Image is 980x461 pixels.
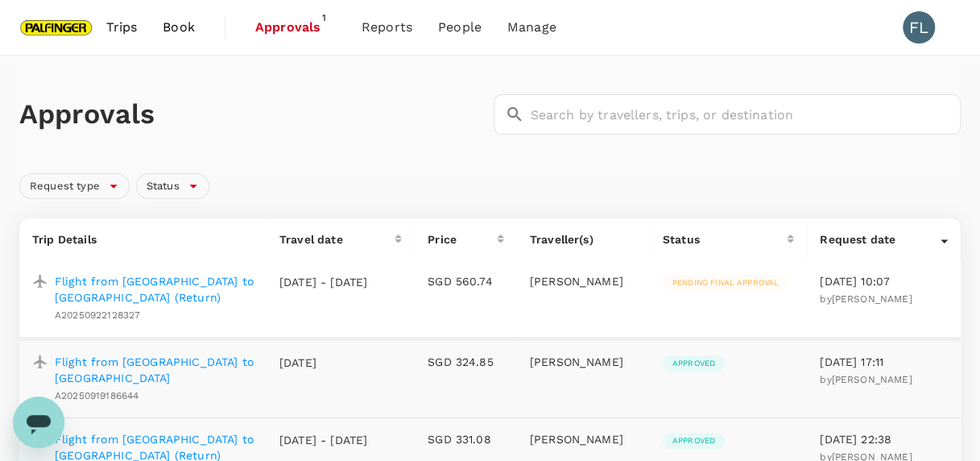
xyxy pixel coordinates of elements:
div: Request type [19,173,130,199]
span: 1 [316,10,333,26]
span: Approved [663,435,725,446]
span: [PERSON_NAME] [831,293,912,305]
span: Manage [507,18,556,37]
span: A20250922128327 [55,309,140,321]
p: [PERSON_NAME] [530,273,637,289]
p: [DATE] - [DATE] [279,274,368,290]
a: Flight from [GEOGRAPHIC_DATA] to [GEOGRAPHIC_DATA] (Return) [55,273,254,305]
span: [PERSON_NAME] [831,374,912,385]
span: Reports [362,18,412,37]
span: People [438,18,482,37]
p: [DATE] [279,355,368,371]
span: Trips [106,18,138,37]
div: Status [663,231,787,247]
p: SGD 560.74 [428,273,504,289]
div: Request date [820,231,941,247]
div: FL [903,11,935,44]
span: Status [137,179,189,194]
p: Traveller(s) [530,231,637,247]
input: Search by travellers, trips, or destination [531,94,961,135]
a: Flight from [GEOGRAPHIC_DATA] to [GEOGRAPHIC_DATA] [55,354,254,386]
p: [PERSON_NAME] [530,431,637,447]
p: [DATE] - [DATE] [279,432,368,448]
p: SGD 331.08 [428,431,504,447]
div: Status [136,173,209,199]
img: Palfinger Asia Pacific Pte Ltd [19,10,93,45]
div: Travel date [279,231,395,247]
span: by [820,374,912,385]
p: Trip Details [32,231,254,247]
span: by [820,293,912,305]
span: Request type [20,179,110,194]
div: Price [428,231,497,247]
p: [DATE] 22:38 [820,431,948,447]
p: [PERSON_NAME] [530,354,637,370]
p: [DATE] 10:07 [820,273,948,289]
span: Pending final approval [663,277,788,289]
span: A20250919186644 [55,390,139,401]
p: [DATE] 17:11 [820,354,948,370]
p: SGD 324.85 [428,354,504,370]
span: Approved [663,358,725,369]
span: Approvals [255,18,336,37]
span: Book [163,18,195,37]
iframe: Button to launch messaging window [13,397,64,448]
h1: Approvals [19,98,487,131]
